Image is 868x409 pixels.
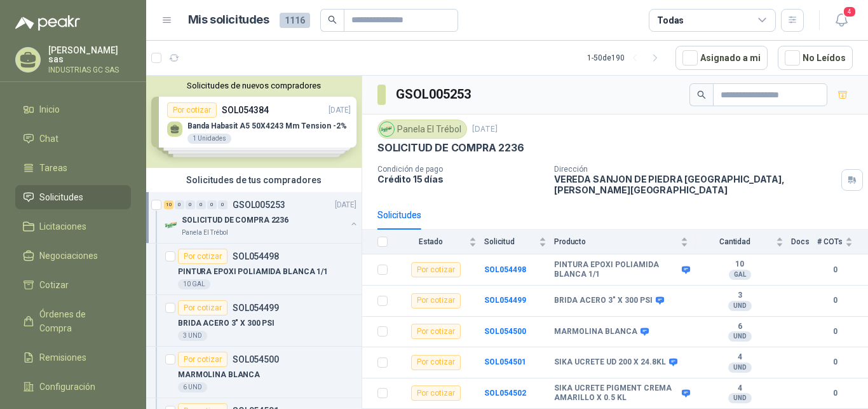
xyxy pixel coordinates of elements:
[186,200,195,209] div: 0
[146,347,362,398] a: Por cotizarSOL054500MARMOLINA BLANCA6 UND
[554,237,678,246] span: Producto
[696,291,783,301] b: 3
[411,355,461,370] div: Por cotizar
[484,230,554,254] th: Solicitud
[233,252,279,261] p: SOL054498
[843,6,857,18] span: 4
[39,278,69,292] span: Cotizar
[817,295,853,307] b: 0
[484,389,526,398] a: SOL054502
[728,331,752,342] div: UND
[554,296,653,306] b: BRIDA ACERO 3" X 300 PSI
[817,264,853,276] b: 0
[729,270,751,280] div: GAL
[207,200,217,209] div: 0
[554,165,836,174] p: Dirección
[39,219,86,233] span: Licitaciones
[817,237,843,246] span: # COTs
[380,122,394,136] img: Company Logo
[15,214,131,239] a: Licitaciones
[696,237,773,246] span: Cantidad
[39,161,67,175] span: Tareas
[484,296,526,305] b: SOL054499
[697,90,706,99] span: search
[696,352,783,363] b: 4
[178,369,260,381] p: MARMOLINA BLANCA
[554,174,836,195] p: VEREDA SANJON DE PIEDRA [GEOGRAPHIC_DATA] , [PERSON_NAME][GEOGRAPHIC_DATA]
[15,156,131,180] a: Tareas
[188,11,269,29] h1: Mis solicitudes
[39,132,58,146] span: Chat
[39,249,98,263] span: Negociaciones
[696,230,791,254] th: Cantidad
[335,199,356,211] p: [DATE]
[817,356,853,368] b: 0
[233,355,279,364] p: SOL054500
[164,218,179,233] img: Company Logo
[728,301,752,311] div: UND
[817,326,853,338] b: 0
[39,190,83,204] span: Solicitudes
[39,380,95,394] span: Configuración
[15,15,80,31] img: Logo peakr
[164,200,173,209] div: 10
[554,357,666,368] b: SIKA UCRETE UD 200 X 24.8KL
[218,200,227,209] div: 0
[728,363,752,373] div: UND
[484,327,526,336] a: SOL054500
[178,279,210,289] div: 10 GAL
[484,237,536,246] span: Solicitud
[377,120,467,139] div: Panela El Trébol
[396,85,473,104] h3: GSOL005253
[377,165,544,174] p: Condición de pago
[196,200,206,209] div: 0
[39,102,60,116] span: Inicio
[146,76,362,168] div: Solicitudes de nuevos compradoresPor cotizarSOL054384[DATE] Banda Habasit A5 50X4243 Mm Tension -...
[587,48,665,68] div: 1 - 50 de 190
[395,237,466,246] span: Estado
[554,230,696,254] th: Producto
[554,260,679,280] b: PINTURA EPOXI POLIAMIDA BLANCA 1/1
[15,345,131,370] a: Remisiones
[146,295,362,347] a: Por cotizarSOL054499BRIDA ACERO 3" X 300 PSI3 UND
[233,200,285,209] p: GSOL005253
[728,393,752,403] div: UND
[791,230,817,254] th: Docs
[484,265,526,274] a: SOL054498
[15,302,131,340] a: Órdenes de Compra
[164,197,359,238] a: 10 0 0 0 0 0 GSOL005253[DATE] Company LogoSOLICITUD DE COMPRA 2236Panela El Trébol
[39,350,86,364] span: Remisiones
[830,9,853,32] button: 4
[377,141,524,155] p: SOLICITUD DE COMPRA 2236
[15,375,131,399] a: Configuración
[328,15,337,24] span: search
[411,324,461,339] div: Por cotizar
[484,357,526,366] a: SOL054501
[395,230,484,254] th: Estado
[15,127,131,151] a: Chat
[675,46,768,70] button: Asignado a mi
[178,352,227,367] div: Por cotizar
[178,317,275,329] p: BRIDA ACERO 3" X 300 PSI
[15,97,131,121] a: Inicio
[146,168,362,192] div: Solicitudes de tus compradores
[178,300,227,315] div: Por cotizar
[146,244,362,295] a: Por cotizarSOL054498PINTURA EPOXI POLIAMIDA BLANCA 1/110 GAL
[178,266,328,278] p: PINTURA EPOXI POLIAMIDA BLANCA 1/1
[411,385,461,401] div: Por cotizar
[178,331,207,341] div: 3 UND
[411,262,461,277] div: Por cotizar
[151,81,356,90] button: Solicitudes de nuevos compradores
[696,322,783,332] b: 6
[178,249,227,264] div: Por cotizar
[39,307,119,335] span: Órdenes de Compra
[657,13,684,27] div: Todas
[15,244,131,268] a: Negociaciones
[178,382,207,392] div: 6 UND
[817,230,868,254] th: # COTs
[182,214,288,226] p: SOLICITUD DE COMPRA 2236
